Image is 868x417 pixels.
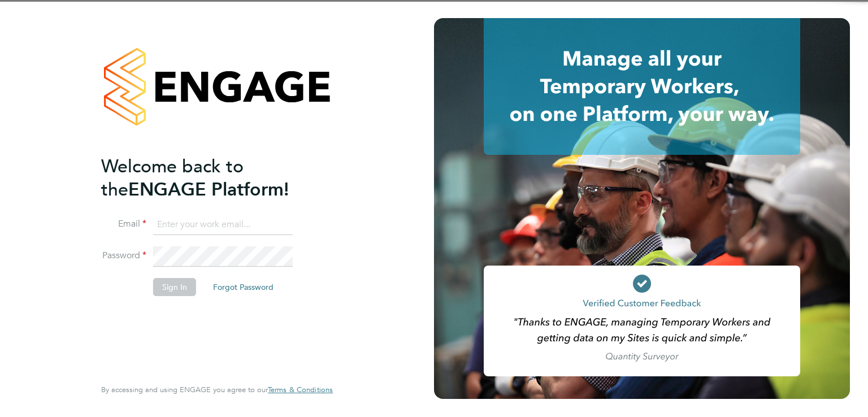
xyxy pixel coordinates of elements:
[153,215,293,235] input: Enter your work email...
[101,250,146,262] label: Password
[101,385,333,394] span: By accessing and using ENGAGE you agree to our
[101,155,322,201] h2: ENGAGE Platform!
[101,155,244,201] span: Welcome back to the
[268,385,333,394] span: Terms & Conditions
[153,278,196,296] button: Sign In
[268,385,333,394] a: Terms & Conditions
[101,218,146,230] label: Email
[204,278,283,296] button: Forgot Password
